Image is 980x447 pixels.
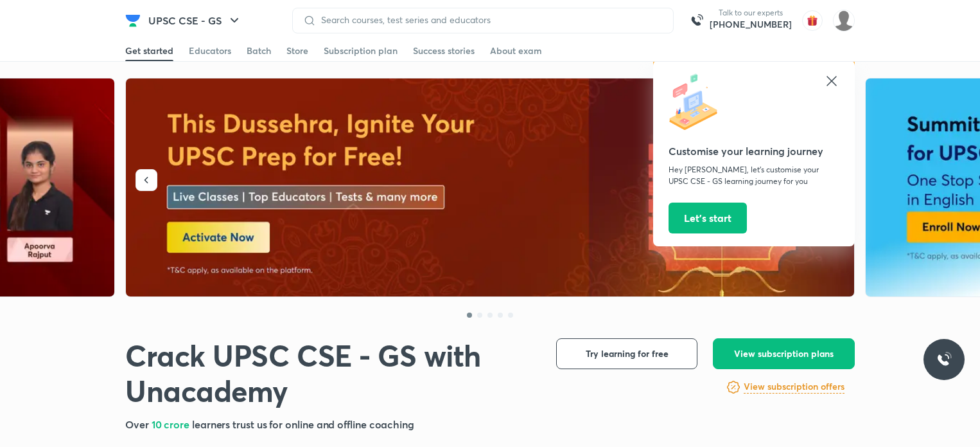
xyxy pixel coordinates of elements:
a: Educators [189,41,231,61]
a: Store [286,41,308,61]
a: Subscription plan [324,41,398,61]
a: Batch [247,41,271,61]
h6: View subscription offers [744,380,844,394]
a: Success stories [413,41,475,61]
button: View subscription plans [713,338,855,369]
span: Over [125,417,152,431]
div: Educators [189,44,231,57]
p: Talk to our experts [710,8,792,18]
img: Company Logo [125,13,141,28]
span: View subscription plans [734,347,834,360]
a: View subscription offers [744,379,844,395]
div: Store [286,44,308,57]
img: ttu [936,352,952,367]
div: Success stories [413,44,475,57]
div: Subscription plan [324,44,398,57]
a: Get started [125,41,173,61]
h5: Customise your learning journey [669,143,839,159]
button: Let’s start [669,203,747,233]
span: 10 crore [152,417,192,431]
p: Hey [PERSON_NAME], let’s customise your UPSC CSE - GS learning journey for you [669,164,839,187]
a: About exam [490,41,542,61]
h1: Crack UPSC CSE - GS with Unacademy [125,338,536,409]
img: call-us [684,8,710,33]
img: avatar [802,10,823,31]
span: learners trust us for online and offline coaching [192,417,414,431]
div: Batch [247,44,271,57]
div: Get started [125,44,173,57]
a: [PHONE_NUMBER] [710,18,792,31]
input: Search courses, test series and educators [316,15,663,25]
button: Try learning for free [556,338,697,369]
span: Try learning for free [586,347,669,360]
img: Vipul [833,10,855,32]
button: UPSC CSE - GS [141,8,250,33]
div: About exam [490,44,542,57]
img: icon [669,73,726,131]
